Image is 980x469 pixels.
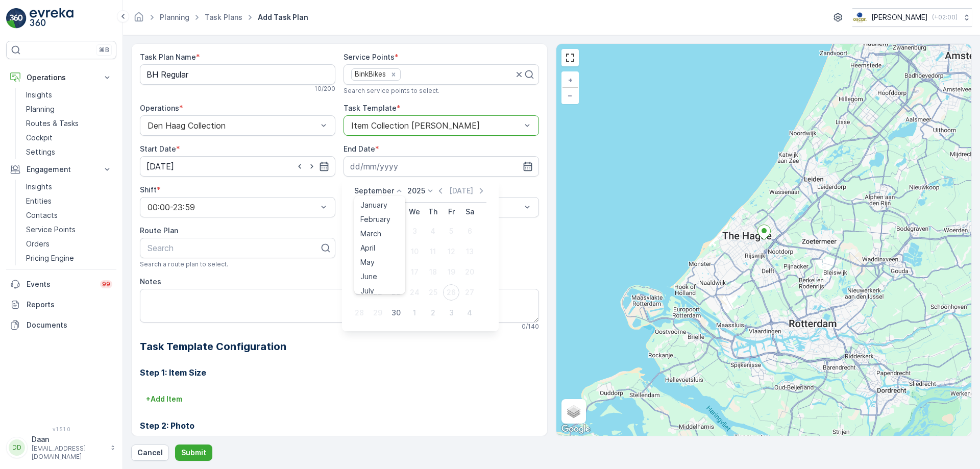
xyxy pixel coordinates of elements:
th: Saturday [460,203,479,221]
p: Pricing Engine [26,253,74,263]
p: ⌘B [99,46,109,54]
label: Task Plan Name [140,53,196,61]
div: 12 [443,243,459,260]
div: 11 [425,243,441,260]
a: Planning [22,102,116,116]
button: [PERSON_NAME](+02:00) [852,8,972,27]
a: Events99 [6,274,116,294]
p: ( +02:00 ) [932,13,958,21]
input: dd/mm/yyyy [344,156,539,177]
p: 0 / 140 [522,323,539,331]
th: Friday [442,203,460,221]
a: Insights [22,180,116,194]
p: + Add Item [146,394,182,404]
a: Service Points [22,223,116,237]
img: logo_light-DOdMpM7g.png [30,8,73,29]
span: May [360,257,375,267]
span: June [360,271,377,282]
a: Cockpit [22,131,116,145]
input: dd/mm/yyyy [140,156,335,177]
div: 19 [443,264,459,280]
a: Entities [22,194,116,208]
div: 29 [370,305,386,321]
p: Planning [26,104,55,114]
div: 5 [443,223,459,239]
div: 28 [351,305,367,321]
div: 25 [425,284,441,301]
span: January [360,200,387,210]
a: Open this area in Google Maps (opens a new window) [559,423,593,436]
span: Search service points to select. [344,87,439,95]
label: Task Template [344,104,397,112]
span: v 1.51.0 [6,426,116,432]
label: Shift [140,185,157,194]
p: Engagement [27,164,96,175]
p: [PERSON_NAME] [871,12,928,22]
a: Insights [22,88,116,102]
img: logo [6,8,27,29]
p: Routes & Tasks [26,118,79,129]
p: Documents [27,320,112,330]
span: Add Task Plan [256,12,310,22]
button: DDDaan[EMAIL_ADDRESS][DOMAIN_NAME] [6,434,116,461]
span: July [360,286,374,296]
label: Service Points [344,53,395,61]
a: Reports [6,294,116,315]
button: Engagement [6,159,116,180]
a: Zoom Out [562,88,578,103]
a: Homepage [133,15,144,24]
button: Operations [6,67,116,88]
p: Cancel [137,448,163,458]
div: DD [9,439,25,456]
div: 7 [351,243,367,260]
div: 27 [461,284,478,301]
div: 18 [425,264,441,280]
div: 31 [351,223,367,239]
p: Service Points [26,225,76,235]
th: Sunday [350,203,369,221]
p: Search [148,242,320,254]
span: February [360,214,390,225]
div: Remove BinkBikes [388,70,399,79]
label: Operations [140,104,179,112]
img: Google [559,423,593,436]
div: 1 [406,305,423,321]
button: Cancel [131,445,169,461]
div: 4 [461,305,478,321]
a: Orders [22,237,116,251]
div: 10 [406,243,423,260]
p: Submit [181,448,206,458]
div: 3 [406,223,423,239]
p: [DATE] [449,186,473,196]
span: April [360,243,375,253]
p: Daan [32,434,105,445]
p: September [354,186,394,196]
div: 13 [461,243,478,260]
a: Documents [6,315,116,335]
p: Contacts [26,210,58,220]
th: Wednesday [405,203,424,221]
h3: Step 1: Item Size [140,366,539,379]
p: Orders [26,239,50,249]
div: 4 [425,223,441,239]
div: 30 [388,305,404,321]
h3: Step 2: Photo [140,419,539,432]
a: View Fullscreen [562,50,578,65]
label: Notes [140,277,161,286]
a: Zoom In [562,72,578,88]
span: + [568,76,573,84]
img: basis-logo_rgb2x.png [852,12,867,23]
div: 21 [351,284,367,301]
p: Settings [26,147,55,157]
div: 24 [406,284,423,301]
h2: Task Template Configuration [140,339,539,354]
p: Operations [27,72,96,83]
div: 20 [461,264,478,280]
span: Search a route plan to select. [140,260,228,268]
p: [EMAIL_ADDRESS][DOMAIN_NAME] [32,445,105,461]
p: 10 / 200 [314,85,335,93]
div: BinkBikes [352,69,387,80]
th: Thursday [424,203,442,221]
a: Planning [160,13,189,21]
p: Entities [26,196,52,206]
